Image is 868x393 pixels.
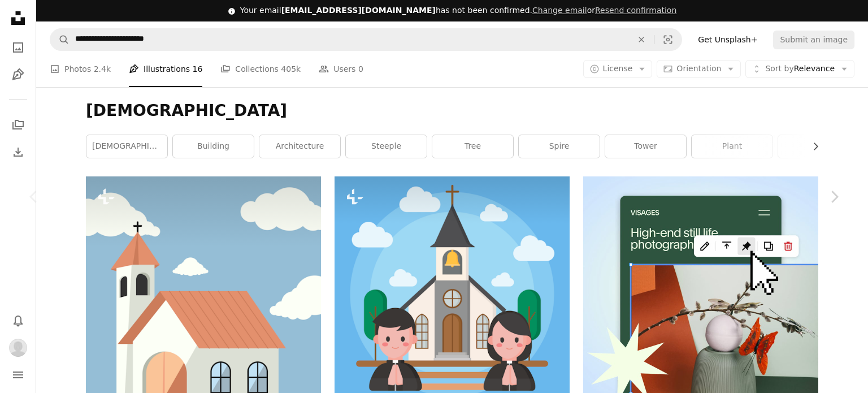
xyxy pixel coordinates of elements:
span: or [532,6,676,15]
a: Next [800,142,868,251]
a: A church on a hill with clouds in the sky [86,347,321,357]
img: Avatar of user Omoregie Benjamin [9,339,27,357]
button: Profile [7,336,29,359]
a: Illustrations [7,63,29,86]
a: tower [605,135,686,158]
span: Sort by [765,64,793,73]
a: tree [432,135,513,158]
a: Collections 405k [220,51,301,87]
a: steeple [346,135,427,158]
button: Clear [629,29,654,50]
a: Change email [532,6,587,15]
button: Visual search [654,29,682,50]
button: Notifications [7,309,29,332]
a: Collections [7,114,29,136]
span: 0 [358,63,363,75]
span: Orientation [676,64,721,73]
a: spire [519,135,600,158]
button: Resend confirmation [595,5,676,16]
a: building [173,135,254,158]
a: plant [692,135,772,158]
a: Photos 2.4k [50,51,111,87]
a: Get Unsplash+ [691,31,764,49]
a: A couple of people standing in front of a church [335,288,570,299]
form: Find visuals sitewide [50,28,682,51]
button: Submit an image [773,31,854,49]
a: architecture [259,135,340,158]
button: Orientation [657,60,741,78]
span: License [603,64,633,73]
button: Search Unsplash [50,29,70,50]
button: Menu [7,364,29,386]
button: scroll list to the right [805,135,818,158]
a: Download History [7,141,29,163]
a: Users 0 [319,51,363,87]
span: Relevance [765,63,835,75]
h1: [DEMOGRAPHIC_DATA] [86,101,818,121]
div: Your email has not been confirmed. [240,5,677,16]
a: Photos [7,36,29,59]
button: Sort byRelevance [745,60,854,78]
a: grey [778,135,859,158]
button: License [583,60,653,78]
span: 405k [281,63,301,75]
span: 2.4k [94,63,111,75]
a: [DEMOGRAPHIC_DATA] [86,135,167,158]
span: [EMAIL_ADDRESS][DOMAIN_NAME] [281,6,436,15]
